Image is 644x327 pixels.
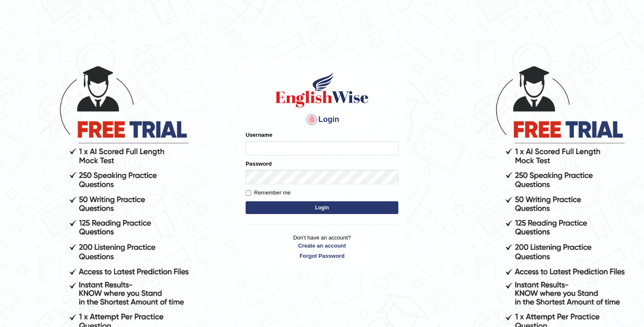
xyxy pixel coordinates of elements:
[274,70,370,109] img: Logo of English Wise sign in for intelligent practice with AI
[246,113,398,127] h4: Login
[246,131,272,139] label: Username
[246,190,251,196] input: Remember me
[246,160,272,168] label: Password
[246,252,398,260] a: Forgot Password
[246,242,398,250] a: Create an account
[246,189,291,197] label: Remember me
[246,201,398,214] button: Login
[246,234,398,260] p: Don't have an account?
